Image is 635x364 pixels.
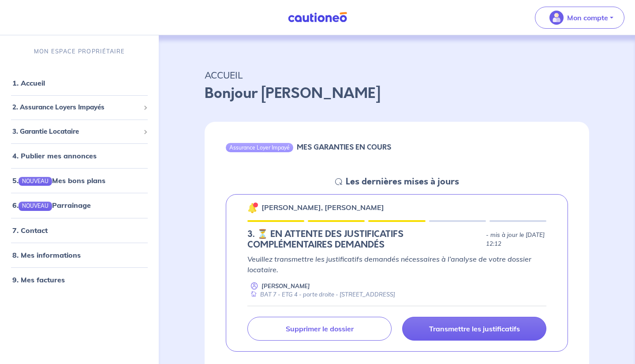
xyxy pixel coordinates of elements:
[297,143,391,151] h6: MES GARANTIES EN COURS
[4,196,155,214] div: 6.NOUVEAUParrainage
[4,221,155,239] div: 7. Contact
[4,270,155,288] div: 9. Mes factures
[247,254,546,275] p: Veuillez transmettre les justificatifs demandés nécessaires à l’analyse de votre dossier locataire.
[205,67,589,83] p: ACCUEIL
[535,7,624,29] button: illu_account_valid_menu.svgMon compte
[247,317,392,341] a: Supprimer le dossier
[12,79,45,87] a: 1. Accueil
[346,176,459,187] h5: Les dernières mises à jours
[12,151,97,160] a: 4. Publier mes annonces
[4,147,155,165] div: 4. Publier mes annonces
[12,126,140,136] span: 3. Garantie Locataire
[261,202,384,213] p: [PERSON_NAME], [PERSON_NAME]
[247,229,482,250] h5: 3. ⏳️️ EN ATTENTE DES JUSTIFICATIFS COMPLÉMENTAIRES DEMANDÉS
[284,12,351,23] img: Cautioneo
[12,225,48,234] a: 7. Contact
[247,290,395,299] div: BAT 7 - ETG 4 - porte droite - [STREET_ADDRESS]
[4,123,155,140] div: 3. Garantie Locataire
[549,11,564,25] img: illu_account_valid_menu.svg
[12,102,140,113] span: 2. Assurance Loyers Impayés
[247,203,258,213] img: 🔔
[247,229,546,250] div: state: DOCUMENTS-INCOMPLETE, Context: NEW,CHOOSE-CERTIFICATE,COLOCATION,LESSOR-DOCUMENTS
[261,282,310,290] p: [PERSON_NAME]
[12,201,91,210] a: 6.NOUVEAUParrainage
[34,47,125,56] p: MON ESPACE PROPRIÉTAIRE
[486,231,546,248] p: - mis à jour le [DATE] 12:12
[12,275,65,284] a: 9. Mes factures
[4,74,155,92] div: 1. Accueil
[429,324,520,333] p: Transmettre les justificatifs
[567,12,608,23] p: Mon compte
[4,246,155,263] div: 8. Mes informations
[12,176,105,185] a: 5.NOUVEAUMes bons plans
[4,172,155,189] div: 5.NOUVEAUMes bons plans
[205,83,589,104] p: Bonjour [PERSON_NAME]
[12,250,81,259] a: 8. Mes informations
[286,324,354,333] p: Supprimer le dossier
[402,317,546,341] a: Transmettre les justificatifs
[4,99,155,116] div: 2. Assurance Loyers Impayés
[226,143,293,152] div: Assurance Loyer Impayé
